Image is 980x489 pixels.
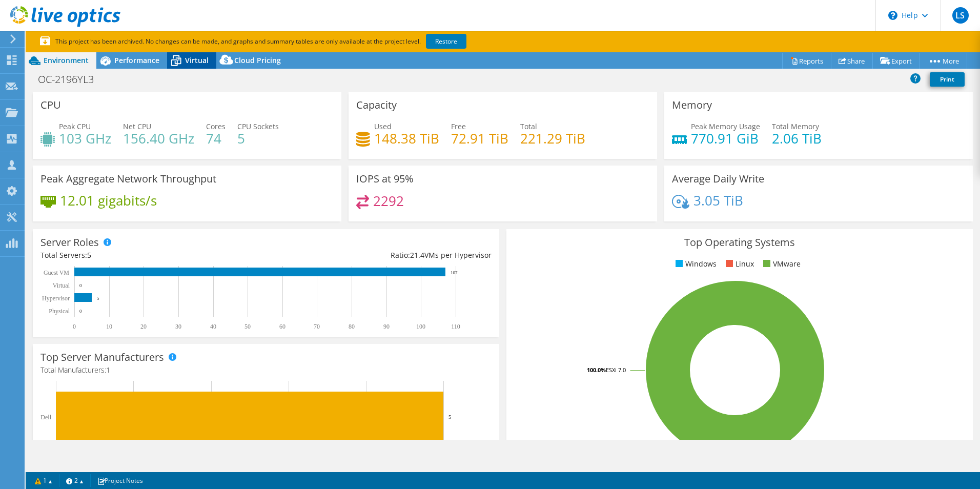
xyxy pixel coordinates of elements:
a: 2 [59,474,91,487]
h3: IOPS at 95% [356,173,414,185]
text: 107 [451,270,458,275]
text: 30 [175,323,181,330]
li: Linux [723,258,754,270]
h4: 3.05 TiB [693,195,743,206]
a: Restore [426,34,466,49]
span: LS [952,7,969,24]
text: 5 [448,414,452,420]
h3: Memory [672,99,712,111]
a: Print [930,72,965,87]
span: Virtual [185,55,209,65]
h3: Top Server Manufacturers [40,352,164,363]
h3: Capacity [356,99,397,111]
h4: 72.91 TiB [451,133,508,144]
span: Cloud Pricing [234,55,281,65]
text: 10 [106,323,112,330]
a: Reports [782,53,831,69]
a: Export [872,53,920,69]
a: Project Notes [90,474,150,487]
span: Total [520,121,537,131]
text: Guest VM [44,269,69,276]
span: Peak Memory Usage [691,121,760,131]
h3: Server Roles [40,237,99,248]
span: 5 [87,250,91,260]
span: Peak CPU [59,121,91,131]
h4: 5 [237,133,279,144]
p: This project has been archived. No changes can be made, and graphs and summary tables are only av... [40,36,542,47]
h4: 221.29 TiB [520,133,585,144]
text: Hypervisor [42,295,70,302]
svg: \n [888,11,897,20]
span: 1 [106,365,110,375]
text: 0 [79,309,82,314]
span: Cores [206,121,226,131]
li: VMware [761,258,801,270]
span: Environment [44,55,89,65]
h4: 103 GHz [59,133,111,144]
li: Windows [673,258,717,270]
text: 90 [383,323,390,330]
text: 50 [244,323,251,330]
text: Physical [49,308,70,315]
h3: CPU [40,99,61,111]
text: 20 [140,323,147,330]
span: Net CPU [123,121,151,131]
span: Performance [114,55,159,65]
div: Ratio: VMs per Hypervisor [266,250,492,261]
h1: OC-2196YL3 [33,74,110,85]
h4: 74 [206,133,226,144]
tspan: 100.0% [587,366,606,374]
span: 21.4 [410,250,424,260]
h3: Peak Aggregate Network Throughput [40,173,216,185]
text: 100 [416,323,425,330]
text: 80 [349,323,355,330]
span: Total Memory [772,121,819,131]
div: Total Servers: [40,250,266,261]
h3: Average Daily Write [672,173,764,185]
h4: 12.01 gigabits/s [60,195,157,206]
h4: 2292 [373,195,404,207]
a: More [920,53,967,69]
span: Free [451,121,466,131]
text: 0 [79,283,82,288]
h4: 2.06 TiB [772,133,822,144]
a: 1 [28,474,59,487]
span: Used [374,121,392,131]
span: CPU Sockets [237,121,279,131]
h4: Total Manufacturers: [40,364,492,376]
text: 60 [279,323,285,330]
a: Share [831,53,873,69]
h4: 156.40 GHz [123,133,194,144]
text: 70 [314,323,320,330]
text: 5 [97,296,99,301]
text: 0 [73,323,76,330]
text: 40 [210,323,216,330]
tspan: ESXi 7.0 [606,366,626,374]
h4: 770.91 GiB [691,133,760,144]
text: Dell [40,414,51,421]
h4: 148.38 TiB [374,133,439,144]
text: 110 [451,323,460,330]
text: Virtual [53,282,70,289]
h3: Top Operating Systems [514,237,965,248]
